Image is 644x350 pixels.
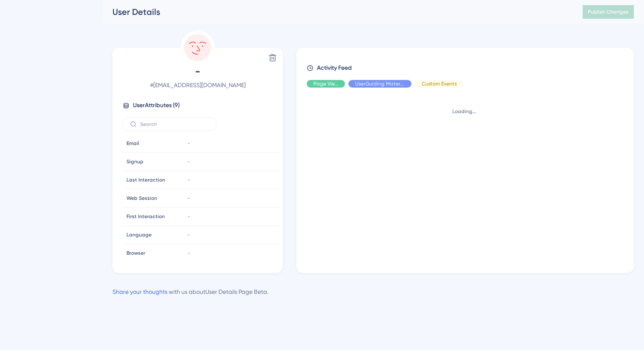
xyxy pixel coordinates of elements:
[126,213,165,220] span: First Interaction
[187,231,190,238] span: -
[126,195,157,202] span: Web Session
[133,100,180,111] span: User Attributes ( 9 )
[123,65,273,78] span: -
[126,250,145,256] span: Browser
[307,108,622,115] div: Loading...
[588,9,629,15] span: Publish Changes
[187,250,190,256] span: -
[112,288,167,295] a: Share your thoughts
[355,80,405,87] span: UserGuiding Material
[126,158,144,165] span: Signup
[187,176,190,183] span: -
[126,176,165,183] span: Last Interaction
[123,80,273,90] span: # [EMAIL_ADDRESS][DOMAIN_NAME]
[422,80,457,87] span: Custom Events
[126,231,152,238] span: Language
[126,140,139,147] span: Email
[187,195,190,202] span: -
[583,5,634,19] button: Publish Changes
[112,287,268,297] div: with us about User Details Page Beta .
[313,80,338,87] span: Page View
[187,140,190,147] span: -
[187,213,190,220] span: -
[317,63,352,73] span: Activity Feed
[140,121,209,127] input: Search
[187,158,190,165] span: -
[112,6,561,18] div: User Details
